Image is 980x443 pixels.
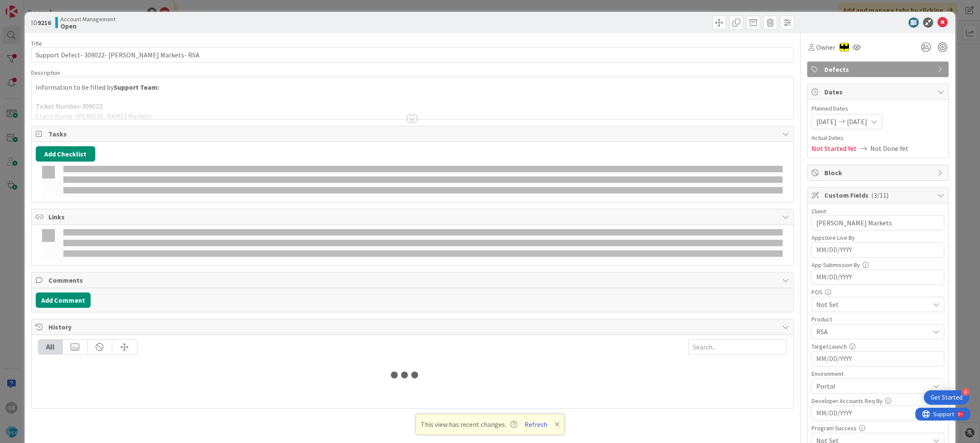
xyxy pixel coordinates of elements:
span: Tasks [48,129,778,139]
div: Target Launch [812,344,944,349]
input: MM/DD/YYYY [816,243,940,257]
span: Portal [816,381,929,391]
img: AC [840,43,849,52]
span: Comments [48,275,778,285]
b: 9216 [37,18,51,27]
span: Custom Fields [824,190,933,200]
span: Planned Dates [812,104,944,113]
button: Add Comment [36,292,91,308]
label: Title [31,40,42,47]
div: Environment [812,371,944,377]
span: [DATE] [847,116,867,127]
div: 4 [962,388,969,396]
input: MM/DD/YYYY [816,270,940,284]
button: Refresh [521,419,550,430]
span: Links [48,212,778,222]
button: Add Checklist [36,146,95,162]
span: Dates [824,87,933,97]
div: Appstore Live By [812,235,944,241]
input: MM/DD/YYYY [816,406,940,420]
span: Not Set [816,299,929,310]
span: This view has recent changes. [421,419,517,429]
span: [DATE] [816,116,837,127]
div: Program Success [812,425,944,431]
span: RSA [816,327,929,337]
input: Search... [688,339,787,355]
span: ( 3/11 ) [871,191,889,199]
input: type card name here... [31,47,794,62]
div: Get Started [931,393,963,402]
div: Developer Accounts Req By [812,398,944,404]
input: MM/DD/YYYY [816,352,940,366]
div: 9+ [43,3,47,10]
span: ID [31,17,51,28]
span: History [48,322,778,332]
div: Open Get Started checklist, remaining modules: 4 [924,390,969,405]
div: Product [812,316,944,322]
span: Block [824,168,933,178]
b: Open [60,23,116,29]
div: All [38,340,63,354]
strong: Support Team: [114,83,159,91]
span: Defects [824,64,933,74]
span: Description [31,69,60,77]
span: Owner [816,42,835,52]
span: Not Started Yet [812,143,857,153]
span: Actual Dates [812,133,944,142]
span: Support [18,1,39,11]
span: Account Management [60,16,116,23]
span: Not Done Yet [870,143,909,153]
div: App Submission By [812,262,944,268]
p: Information to be filled by [36,82,789,92]
div: POS [812,289,944,295]
label: Client [812,207,826,215]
